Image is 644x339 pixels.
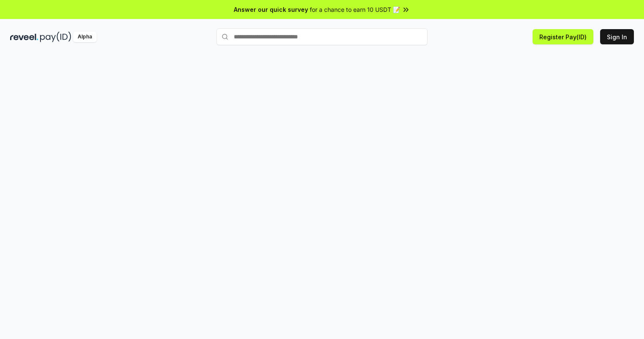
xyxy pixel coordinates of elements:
[600,29,634,44] button: Sign In
[40,32,71,42] img: pay_id
[234,5,308,14] span: Answer our quick survey
[310,5,400,14] span: for a chance to earn 10 USDT 📝
[533,29,593,44] button: Register Pay(ID)
[73,32,97,42] div: Alpha
[10,32,38,42] img: reveel_dark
